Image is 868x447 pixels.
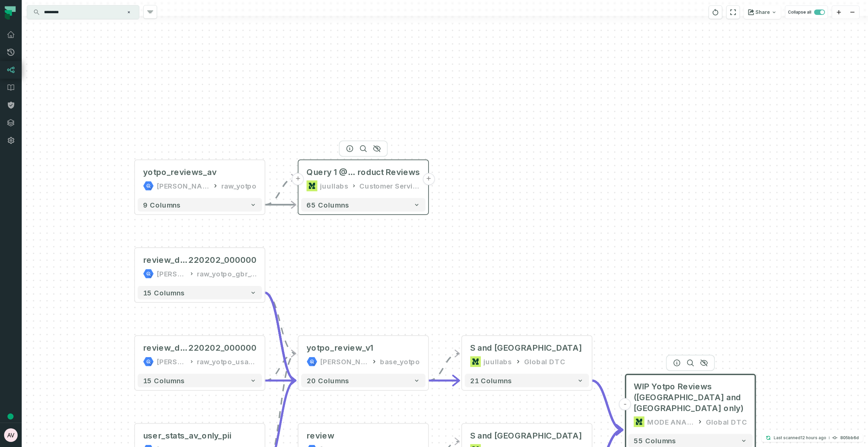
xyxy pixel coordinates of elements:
[422,173,435,185] button: +
[307,201,349,209] span: 65 columns
[706,416,747,427] div: Global DTC
[320,180,349,191] div: juullabs
[7,413,14,420] div: Tooltip anchor
[428,353,459,381] g: Edge from acc4b04a6a5c479cea9b4931001ddb99 to 36dae7d300fe6fcb0607a56d6e6dcf4d
[484,356,512,367] div: juullabs
[143,167,217,178] div: yotpo_reviews_av
[143,376,185,385] span: 15 columns
[801,435,826,440] relative-time: Aug 12, 2025, 11:05 PM EDT
[647,416,694,427] div: MODE ANALYTICS
[744,5,781,19] button: Share
[619,398,631,410] button: -
[470,430,605,441] span: S and [GEOGRAPHIC_DATA] only)
[832,6,846,19] button: zoom in
[4,428,18,442] img: avatar of Abhiraj Vinnakota
[265,293,296,381] g: Edge from c1d76ea4a11443218c5a673fa158c26a to acc4b04a6a5c479cea9b4931001ddb99
[470,376,512,385] span: 21 columns
[157,268,186,279] div: juul-warehouse
[846,6,859,19] button: zoom out
[143,430,232,441] div: user_stats_av_only_pii
[359,180,420,191] div: Customer Service Ops
[307,167,420,178] div: Query 1 @ Yotpo Product Reviews
[292,173,304,185] button: +
[470,430,584,441] div: Query 1 @ WIP Yotpo Reviews (US and UK only)
[307,343,373,353] div: yotpo_review_v1
[125,9,132,16] button: Clear search query
[221,180,257,191] div: raw_yotpo
[307,376,349,385] span: 20 columns
[840,436,859,440] h4: 805bb6d
[143,255,257,266] div: review_discontinued_20220202_000000
[307,167,357,178] span: Query 1 @ Yotpo P
[143,255,189,266] span: review_discontinued_20
[320,356,368,367] div: juul-warehouse
[592,381,623,430] g: Edge from 36dae7d300fe6fcb0607a56d6e6dcf4d to a02153ac105d9093f50ff4f4c1aa2768
[188,255,256,266] span: 220202_000000
[157,356,186,367] div: juul-warehouse
[143,289,185,297] span: 15 columns
[470,343,584,353] div: Query 2 @ WIP Yotpo Reviews (US and UK only)
[197,268,257,279] div: raw_yotpo_gbr_v2
[785,5,828,19] button: Collapse all
[357,167,420,178] span: roduct Reviews
[307,430,334,441] div: review
[470,343,605,353] span: S and [GEOGRAPHIC_DATA] only)
[762,434,863,442] button: Last scanned[DATE] 11:05:42 PM805bb6d
[197,356,257,367] div: raw_yotpo_usa_v1
[143,201,181,209] span: 9 columns
[524,356,566,367] div: Global DTC
[634,381,747,414] span: WIP Yotpo Reviews ([GEOGRAPHIC_DATA] and [GEOGRAPHIC_DATA] only)
[380,356,420,367] div: base_yotpo
[634,436,676,445] span: 55 columns
[774,434,826,441] p: Last scanned
[143,343,257,353] div: review_discontinued_20220202_000000
[143,343,189,353] span: review_discontinued_20
[157,180,209,191] div: juul-warehouse
[188,343,256,353] span: 220202_000000
[265,178,296,205] g: Edge from 47e63062f5415fa58cd0f5792f95c7b2 to 143a725aed6cd5570d952527c9feaff0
